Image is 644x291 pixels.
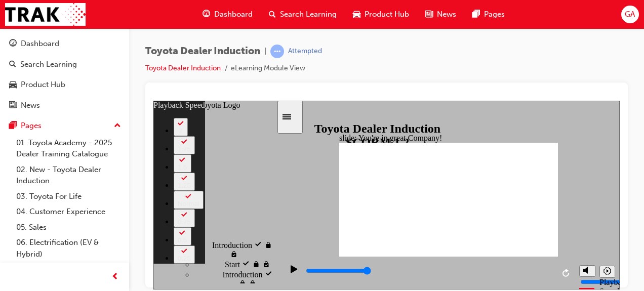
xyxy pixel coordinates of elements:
div: Pages [21,120,42,132]
span: search-icon [9,60,16,69]
input: volume [427,177,492,185]
span: Toyota Dealer Induction [145,46,260,57]
button: 0.25 [20,145,42,163]
a: Dashboard [4,34,125,53]
div: News [21,100,40,111]
span: prev-icon [111,271,119,283]
button: 2 [20,17,34,35]
button: GA [621,6,639,23]
span: Dashboard [214,9,253,20]
div: 0.5 [24,136,34,143]
button: 1.5 [20,54,38,72]
div: Dashboard [21,38,59,50]
div: misc controls [421,156,461,189]
div: Search Learning [20,59,77,70]
div: Product Hub [21,79,65,91]
a: pages-iconPages [464,4,513,25]
div: 1.25 [24,81,37,89]
div: Introduction [41,169,123,188]
input: slide progress [152,166,218,174]
a: 02. New - Toyota Dealer Induction [12,162,125,189]
span: guage-icon [203,8,210,21]
button: Playback speed [446,165,462,177]
a: 01. Toyota Academy - 2025 Dealer Training Catalogue [12,135,125,162]
div: 2 [24,26,30,34]
div: 0.75 [24,117,37,125]
button: Replay (Ctrl+Alt+R) [406,165,421,180]
button: Mute (Ctrl+Alt+M) [426,164,442,176]
span: Pages [484,9,505,20]
div: Attempted [288,47,322,56]
button: 1.75 [20,35,42,54]
span: Product Hub [365,9,409,20]
button: 0.75 [20,108,42,127]
span: car-icon [353,8,360,21]
li: eLearning Module View [231,63,305,74]
a: 05. Sales [12,220,125,235]
a: car-iconProduct Hub [345,4,417,25]
span: Search Learning [280,9,337,20]
div: Normal [24,99,46,107]
div: playback controls [129,156,421,189]
a: news-iconNews [417,4,464,25]
span: GA [625,9,635,20]
a: 03. Toyota For Life [12,189,125,204]
div: 0.25 [24,154,37,161]
span: visited, locked [76,149,85,158]
span: | [264,46,266,57]
button: 1.25 [20,72,42,90]
a: Product Hub [4,75,125,94]
a: Toyota Dealer Induction [145,64,221,72]
button: Play (Ctrl+Alt+P) [129,164,146,181]
a: search-iconSearch Learning [261,4,345,25]
span: visited, locked [109,159,117,168]
span: news-icon [425,8,433,21]
button: 0.5 [20,127,38,145]
a: Search Learning [4,55,125,74]
button: Pages [4,116,125,135]
div: 1.5 [24,63,34,70]
span: visited [101,140,111,149]
button: Normal [20,90,50,108]
span: Introduction [59,140,99,149]
a: 06. Electrification (EV & Hybrid) [12,235,125,262]
span: pages-icon [472,8,480,21]
a: 07. Parts21 Certification [12,262,125,277]
span: car-icon [9,80,17,90]
div: 1.75 [24,45,37,52]
div: Playback Speed [446,177,461,195]
img: Trak [5,3,86,26]
a: News [4,96,125,115]
div: Introduction [20,132,123,158]
span: up-icon [114,119,121,133]
span: guage-icon [9,39,17,49]
a: guage-iconDashboard [194,4,261,25]
span: pages-icon [9,121,17,131]
span: locked [111,140,119,149]
span: News [437,9,456,20]
div: Start [41,158,123,169]
span: search-icon [269,8,276,21]
button: DashboardSearch LearningProduct HubNews [4,32,125,116]
a: 04. Customer Experience [12,204,125,220]
span: learningRecordVerb_ATTEMPT-icon [270,45,284,58]
span: news-icon [9,101,17,110]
